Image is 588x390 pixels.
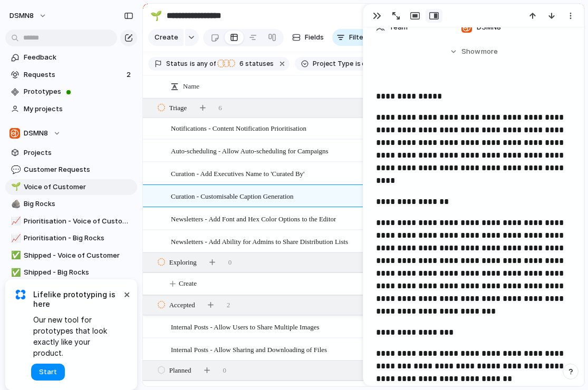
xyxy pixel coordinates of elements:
span: Planned [169,365,191,376]
span: Shipped - Big Rocks [24,267,133,278]
span: Curation - Customisable Caption Generation [171,190,294,202]
a: 💬Customer Requests [5,162,137,178]
button: 🌱 [148,7,165,24]
a: Feedback [5,50,137,65]
button: 📈 [9,216,20,227]
button: DSMN8 [5,7,52,24]
span: Shipped - Voice of Customer [24,250,133,261]
span: DSMN8 [24,128,48,139]
a: 🪨Big Rocks [5,196,137,212]
a: Prototypes [5,84,137,100]
span: Exploring [169,257,197,268]
span: Lifelike prototyping is here [33,290,121,309]
div: 📈 [11,232,18,245]
button: Start [31,364,65,381]
span: Status [166,59,188,69]
span: Voice of Customer [24,182,133,192]
span: Prioritisation - Big Rocks [24,233,133,243]
span: Notifications - Content Notification Prioritisation [171,122,306,134]
span: Name [183,81,199,92]
span: Prototypes [24,86,133,97]
span: Newsletters - Add Ability for Admins to Share Distribution Lists [171,235,348,247]
button: isany of [188,58,218,70]
span: 2 [127,70,133,80]
span: Internal Posts - Allow Sharing and Downloading of Files [171,343,327,355]
button: Showmore [376,42,571,61]
a: Requests2 [5,67,137,83]
span: Filter [349,32,366,43]
div: 💬 [11,164,18,176]
div: 🌱 [11,181,18,193]
span: Start [39,367,57,377]
span: My projects [24,104,133,114]
a: ✅Shipped - Big Rocks [5,265,137,280]
span: Create [179,278,197,289]
span: 0 [223,365,227,376]
span: Show [461,46,480,57]
span: Big Rocks [24,199,133,209]
span: Feedback [24,52,133,63]
span: Customer Requests [24,164,133,175]
span: Prioritisation - Voice of Customer [24,216,133,227]
span: Curation - Add Executives Name to 'Curated By' [171,167,304,179]
button: Dismiss [120,288,133,300]
span: any of [195,59,216,69]
span: Project Type [313,59,353,69]
div: 🌱 [150,8,162,23]
span: Requests [24,70,123,80]
div: ✅ [11,267,18,279]
button: Fields [288,29,328,46]
span: Projects [24,148,133,158]
span: DSMN8 [9,11,34,21]
button: ✅ [9,250,20,261]
span: Triage [169,103,187,113]
span: 6 [236,60,245,67]
a: My projects [5,101,137,117]
span: Our new tool for prototypes that look exactly like your product. [33,314,121,358]
button: DSMN8 [5,125,137,141]
span: either [361,59,381,69]
button: 🪨 [9,199,20,209]
button: 🌱 [9,182,20,192]
button: 📈 [9,233,20,243]
button: 6 statuses [217,58,276,70]
a: 🌱Voice of Customer [5,179,137,195]
span: Accepted [169,300,195,310]
button: Filter [332,29,370,46]
button: Create [148,29,184,46]
span: statuses [236,59,274,69]
span: Newsletters - Add Font and Hex Color Options to the Editor [171,212,336,225]
a: 📈Prioritisation - Voice of Customer [5,213,137,229]
button: iseither [353,58,383,70]
span: 6 [218,103,222,113]
button: 💬 [9,164,20,175]
a: Projects [5,145,137,161]
button: ✅ [9,267,20,278]
a: ✅Shipped - Voice of Customer [5,248,137,264]
span: more [481,46,498,57]
span: 0 [228,257,232,268]
span: is [355,59,361,69]
span: Fields [305,32,324,43]
span: is [190,59,195,69]
div: ✅ [11,249,18,261]
span: 2 [227,300,230,310]
a: 📈Prioritisation - Big Rocks [5,230,137,246]
div: 📈 [11,215,18,227]
span: Auto-scheduling - Allow Auto-scheduling for Campaigns [171,144,329,157]
div: 🪨 [11,198,18,210]
span: Create [155,32,178,43]
span: Internal Posts - Allow Users to Share Multiple Images [171,320,320,333]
